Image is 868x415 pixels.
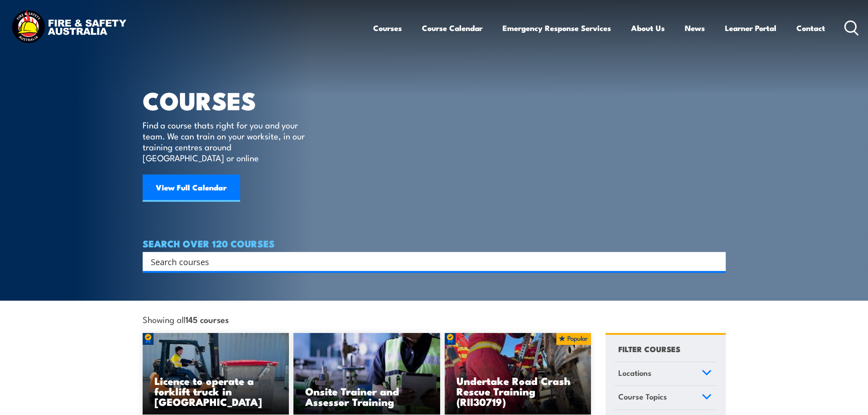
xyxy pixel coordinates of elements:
a: Courses [373,16,402,40]
h4: SEARCH OVER 120 COURSES [143,238,726,248]
a: Course Calendar [422,16,483,40]
span: Showing all [143,314,229,324]
p: Find a course thats right for you and your team. We can train on your worksite, in our training c... [143,119,309,163]
a: Course Topics [614,386,716,410]
a: News [685,16,705,40]
a: Contact [796,16,825,40]
h3: Undertake Road Crash Rescue Training (RII30719) [457,375,580,407]
a: View Full Calendar [143,174,240,202]
span: Course Topics [618,390,667,403]
a: About Us [631,16,665,40]
img: Licence to operate a forklift truck Training [143,333,289,415]
h3: Licence to operate a forklift truck in [GEOGRAPHIC_DATA] [154,375,277,407]
input: Search input [151,255,706,268]
form: Search form [153,255,708,268]
strong: 145 courses [185,313,229,325]
a: Undertake Road Crash Rescue Training (RII30719) [445,333,591,415]
button: Search magnifier button [710,255,723,268]
span: Locations [618,367,652,379]
a: Locations [614,362,716,386]
img: Safety For Leaders [293,333,440,415]
a: Onsite Trainer and Assessor Training [293,333,440,415]
img: Road Crash Rescue Training [445,333,591,415]
a: Licence to operate a forklift truck in [GEOGRAPHIC_DATA] [143,333,289,415]
h3: Onsite Trainer and Assessor Training [305,386,428,407]
a: Learner Portal [725,16,776,40]
h1: COURSES [143,89,318,111]
h4: FILTER COURSES [618,343,680,355]
a: Emergency Response Services [503,16,611,40]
